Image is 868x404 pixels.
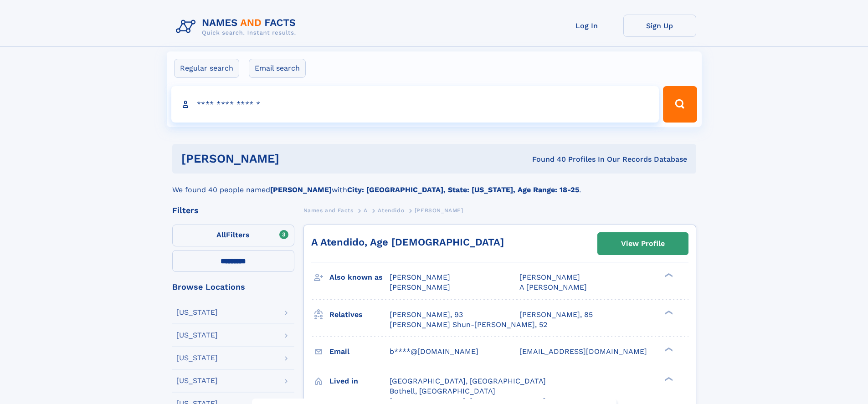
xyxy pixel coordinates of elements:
[364,205,368,216] a: A
[176,354,218,362] div: [US_STATE]
[415,207,463,214] span: [PERSON_NAME]
[172,283,294,291] div: Browse Locations
[172,15,303,39] img: Logo Names and Facts
[181,153,406,164] h1: [PERSON_NAME]
[390,387,495,395] span: Bothell, [GEOGRAPHIC_DATA]
[378,207,404,214] span: Atendido
[519,283,587,291] span: A [PERSON_NAME]
[378,205,404,216] a: Atendido
[176,332,218,339] div: [US_STATE]
[176,309,218,316] div: [US_STATE]
[663,86,697,123] button: Search Button
[390,273,450,281] span: [PERSON_NAME]
[550,15,623,37] a: Log In
[663,309,673,315] div: ❯
[390,377,546,385] span: [GEOGRAPHIC_DATA], [GEOGRAPHIC_DATA]
[347,185,579,194] b: City: [GEOGRAPHIC_DATA], State: [US_STATE], Age Range: 18-25
[303,205,354,216] a: Names and Facts
[174,59,239,78] label: Regular search
[519,347,647,356] span: [EMAIL_ADDRESS][DOMAIN_NAME]
[390,310,463,320] a: [PERSON_NAME], 93
[172,174,696,195] div: We found 40 people named with .
[663,376,673,382] div: ❯
[171,86,659,123] input: search input
[364,207,368,214] span: A
[519,273,580,281] span: [PERSON_NAME]
[172,206,294,215] div: Filters
[406,154,687,164] div: Found 40 Profiles In Our Records Database
[390,320,547,330] a: [PERSON_NAME] Shun-[PERSON_NAME], 52
[216,230,226,239] span: All
[311,236,504,248] a: A Atendido, Age [DEMOGRAPHIC_DATA]
[623,15,696,37] a: Sign Up
[329,307,390,322] h3: Relatives
[329,373,390,389] h3: Lived in
[172,225,294,246] label: Filters
[390,283,450,291] span: [PERSON_NAME]
[270,185,332,194] b: [PERSON_NAME]
[598,233,688,255] a: View Profile
[249,59,306,78] label: Email search
[663,272,673,278] div: ❯
[176,377,218,384] div: [US_STATE]
[329,344,390,359] h3: Email
[519,310,593,320] a: [PERSON_NAME], 85
[663,346,673,352] div: ❯
[329,270,390,285] h3: Also known as
[621,233,665,254] div: View Profile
